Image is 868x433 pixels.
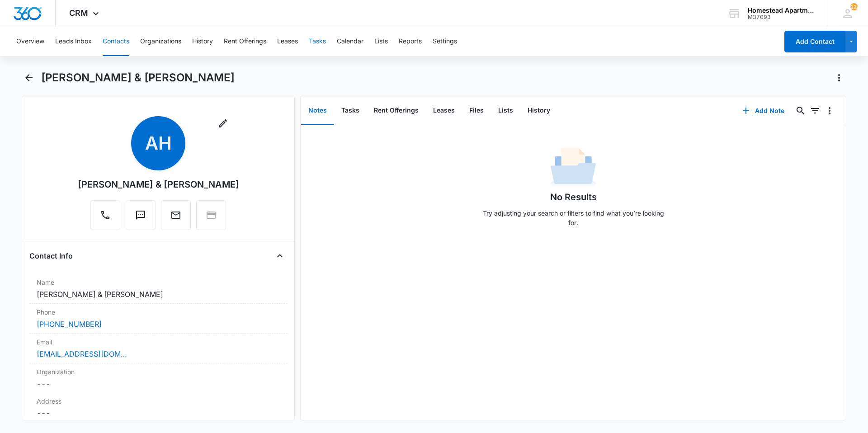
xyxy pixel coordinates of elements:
button: Rent Offerings [224,27,266,56]
button: Notes [301,97,334,125]
button: Close [273,249,287,263]
dd: --- [37,408,280,419]
label: Phone [37,307,280,317]
div: account id [748,14,814,20]
button: Organizations [140,27,181,56]
span: CRM [69,8,88,18]
button: Calendar [337,27,363,56]
button: History [192,27,213,56]
p: Try adjusting your search or filters to find what you’re looking for. [478,208,668,227]
button: Settings [433,27,457,56]
a: [PHONE_NUMBER] [37,319,102,329]
button: Back [22,71,36,85]
div: Name[PERSON_NAME] & [PERSON_NAME] [29,274,287,304]
label: Email [37,337,280,347]
span: 124 [850,3,858,10]
img: No Data [551,145,596,190]
span: AH [131,116,185,170]
h4: Contact Info [29,250,73,261]
button: Contacts [103,27,129,56]
button: Leases [277,27,298,56]
label: Address [37,396,280,406]
div: account name [748,7,814,14]
h1: No Results [550,190,597,204]
button: Tasks [334,97,367,125]
button: Tasks [309,27,326,56]
button: Actions [832,71,846,85]
button: Overflow Menu [822,104,837,118]
button: Leases [426,97,462,125]
a: Call [90,214,120,222]
dd: [PERSON_NAME] & [PERSON_NAME] [37,289,280,300]
h1: [PERSON_NAME] & [PERSON_NAME] [41,71,235,85]
label: Organization [37,367,280,377]
button: Call [90,200,120,230]
div: [PERSON_NAME] & [PERSON_NAME] [78,178,239,191]
button: Text [126,200,156,230]
button: Files [462,97,491,125]
button: Lists [374,27,388,56]
dd: --- [37,378,280,389]
div: notifications count [850,3,858,10]
button: Add Note [733,100,793,122]
button: Filters [808,104,822,118]
button: Leads Inbox [55,27,92,56]
button: Overview [16,27,44,56]
div: Email[EMAIL_ADDRESS][DOMAIN_NAME] [29,334,287,363]
button: Lists [491,97,520,125]
div: Organization--- [29,363,287,393]
a: Text [126,214,156,222]
div: Phone[PHONE_NUMBER] [29,304,287,334]
button: History [520,97,557,125]
label: Name [37,278,280,287]
a: Email [161,214,191,222]
button: Add Contact [784,31,845,52]
a: [EMAIL_ADDRESS][DOMAIN_NAME] [37,348,127,359]
button: Search... [793,104,808,118]
button: Email [161,200,191,230]
div: Address--- [29,393,287,423]
button: Rent Offerings [367,97,426,125]
button: Reports [399,27,422,56]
